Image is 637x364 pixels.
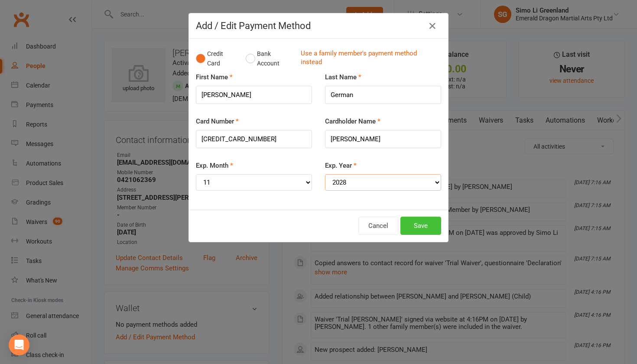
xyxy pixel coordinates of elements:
button: Cancel [358,217,398,235]
label: Card Number [196,116,239,127]
div: Open Intercom Messenger [9,335,29,355]
label: Cardholder Name [325,116,380,127]
label: First Name [196,72,233,82]
button: Close [426,19,439,33]
h4: Add / Edit Payment Method [196,20,441,31]
label: Last Name [325,72,361,82]
a: Use a family member's payment method instead [301,49,437,68]
input: Name on card [325,130,441,148]
label: Exp. Month [196,160,233,171]
button: Save [400,217,441,235]
button: Bank Account [246,45,294,72]
input: XXXX-XXXX-XXXX-XXXX [196,130,312,148]
label: Exp. Year [325,160,357,171]
button: Credit Card [196,45,237,72]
